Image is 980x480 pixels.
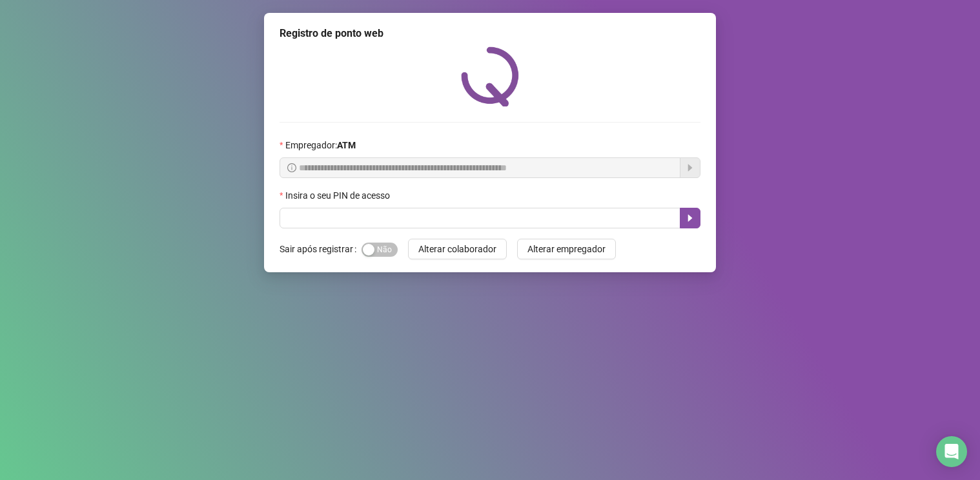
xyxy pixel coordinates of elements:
span: info-circle [287,163,296,172]
div: Registro de ponto web [280,26,700,41]
label: Sair após registrar [280,239,362,259]
label: Insira o seu PIN de acesso [280,188,398,203]
span: Alterar colaborador [418,242,496,256]
span: Empregador : [285,138,356,152]
div: Open Intercom Messenger [936,436,967,467]
span: Alterar empregador [527,242,606,256]
strong: ATM [337,140,356,150]
button: Alterar empregador [517,239,616,259]
button: Alterar colaborador [408,239,507,259]
span: caret-right [685,213,695,223]
img: QRPoint [461,46,519,106]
